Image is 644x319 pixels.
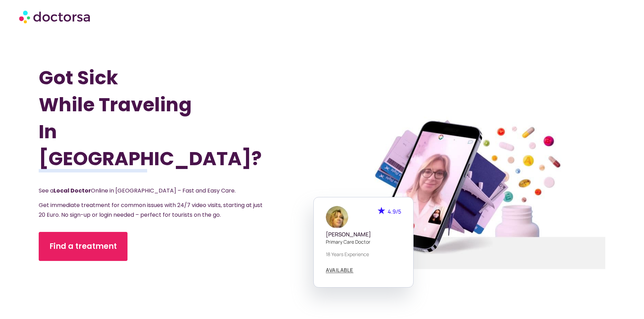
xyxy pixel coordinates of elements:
p: Primary care doctor [326,238,401,245]
strong: Local Doctor [54,187,91,195]
span: Get immediate treatment for common issues with 24/7 video visits, starting at just 20 Euro. No si... [39,201,263,219]
span: See a Online in [GEOGRAPHIC_DATA] – Fast and Easy Care. [39,187,236,195]
h5: [PERSON_NAME] [326,231,401,238]
a: Find a treatment [39,232,127,261]
span: 4.9/5 [388,208,401,215]
h1: Got Sick While Traveling In [GEOGRAPHIC_DATA]? [39,64,280,172]
span: AVAILABLE [326,268,353,273]
span: Find a treatment [49,241,117,252]
p: 18 years experience [326,251,401,258]
a: AVAILABLE [326,268,353,273]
